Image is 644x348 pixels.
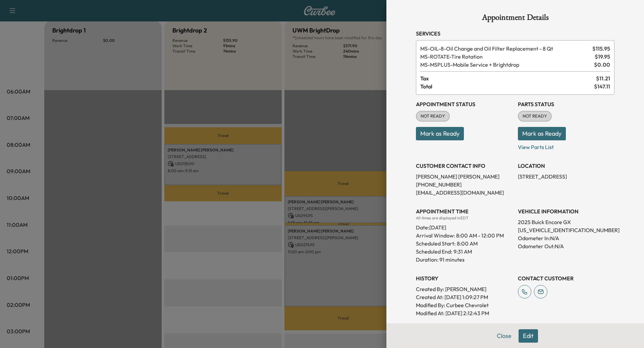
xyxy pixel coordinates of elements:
span: NOT READY [417,113,449,120]
span: Tire Rotation [420,53,592,61]
p: Odometer Out: N/A [518,242,614,250]
span: $ 0.00 [594,61,610,69]
p: 9:31 AM [453,248,472,256]
p: Scheduled End: [416,248,452,256]
span: $ 19.95 [595,53,610,61]
p: Modified By : Curbee Chevrolet [416,301,513,309]
p: Created At : [DATE] 1:09:27 PM [416,293,513,301]
p: View Parts List [518,140,614,151]
span: $ 11.21 [596,74,610,82]
h3: Services [416,29,614,38]
p: Duration: 91 minutes [416,256,513,264]
span: Oil Change and Oil Filter Replacement - 8 Qt [420,45,590,53]
span: Tax [420,74,596,82]
p: Modified At : [DATE] 2:12:43 PM [416,309,513,317]
button: Mark as Ready [518,127,566,140]
h3: Appointment Status [416,100,513,108]
h1: Appointment Details [416,13,614,24]
p: 8:00 AM [457,239,478,248]
h3: APPOINTMENT TIME [416,207,513,215]
span: NOT READY [519,113,551,120]
div: Date: [DATE] [416,221,513,231]
h3: Parts Status [518,100,614,108]
p: Odometer In: N/A [518,234,614,242]
p: 2025 Buick Encore GX [518,218,614,226]
h3: CUSTOMER CONTACT INFO [416,162,513,170]
div: All times are displayed in EDT [416,215,513,221]
p: [PERSON_NAME] [PERSON_NAME] [416,172,513,181]
p: [STREET_ADDRESS] [518,172,614,181]
p: Created By : [PERSON_NAME] [416,285,513,293]
span: Total [420,82,594,90]
button: Mark as Ready [416,127,464,140]
h3: VEHICLE INFORMATION [518,207,614,215]
h3: History [416,274,513,282]
p: Scheduled Start: [416,239,455,248]
button: Close [492,329,516,343]
h3: LOCATION [518,162,614,170]
span: $ 115.95 [592,45,610,53]
p: [EMAIL_ADDRESS][DOMAIN_NAME] [416,189,513,197]
button: Edit [519,329,538,343]
p: [US_VEHICLE_IDENTIFICATION_NUMBER] [518,226,614,234]
p: [PHONE_NUMBER] [416,181,513,189]
span: Mobile Service + Brightdrop [420,61,591,69]
span: 8:00 AM - 12:00 PM [456,231,504,239]
span: $ 147.11 [594,82,610,90]
h3: CONTACT CUSTOMER [518,274,614,282]
p: Arrival Window: [416,231,513,239]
